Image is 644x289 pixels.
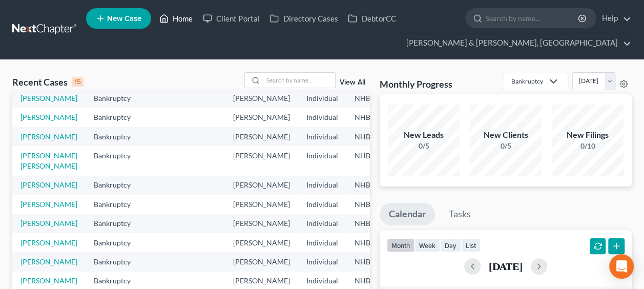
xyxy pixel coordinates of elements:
[470,141,542,151] div: 0/5
[298,233,346,252] td: Individual
[20,94,77,102] a: [PERSON_NAME]
[20,276,77,285] a: [PERSON_NAME]
[107,15,141,23] span: New Case
[86,146,150,175] td: Bankruptcy
[225,127,298,146] td: [PERSON_NAME]
[489,261,523,272] h2: [DATE]
[154,9,198,28] a: Home
[380,78,452,90] h3: Monthly Progress
[346,108,397,127] td: NHB
[298,89,346,108] td: Individual
[298,252,346,271] td: Individual
[346,195,397,214] td: NHB
[20,132,77,141] a: [PERSON_NAME]
[387,238,414,252] button: month
[72,77,84,87] div: 15
[298,127,346,146] td: Individual
[86,214,150,233] td: Bankruptcy
[20,238,77,247] a: [PERSON_NAME]
[225,195,298,214] td: [PERSON_NAME]
[86,89,150,108] td: Bankruptcy
[346,176,397,195] td: NHB
[609,254,634,279] div: Open Intercom Messenger
[20,151,77,170] a: [PERSON_NAME] [PERSON_NAME]
[298,214,346,233] td: Individual
[225,214,298,233] td: [PERSON_NAME]
[388,141,460,151] div: 0/5
[225,108,298,127] td: [PERSON_NAME]
[86,127,150,146] td: Bankruptcy
[343,9,401,28] a: DebtorCC
[346,127,397,146] td: NHB
[86,252,150,271] td: Bankruptcy
[440,238,461,252] button: day
[414,238,440,252] button: week
[388,129,460,141] div: New Leads
[346,146,397,175] td: NHB
[346,252,397,271] td: NHB
[597,9,631,28] a: Help
[225,89,298,108] td: [PERSON_NAME]
[346,214,397,233] td: NHB
[263,73,335,88] input: Search by name...
[552,141,624,151] div: 0/10
[198,9,264,28] a: Client Portal
[298,146,346,175] td: Individual
[346,89,397,108] td: NHB
[20,180,77,189] a: [PERSON_NAME]
[225,146,298,175] td: [PERSON_NAME]
[511,77,543,86] div: Bankruptcy
[20,219,77,228] a: [PERSON_NAME]
[264,9,343,28] a: Directory Cases
[86,233,150,252] td: Bankruptcy
[86,176,150,195] td: Bankruptcy
[20,257,77,266] a: [PERSON_NAME]
[225,176,298,195] td: [PERSON_NAME]
[298,195,346,214] td: Individual
[340,79,365,86] a: View All
[470,129,542,141] div: New Clients
[86,108,150,127] td: Bankruptcy
[298,108,346,127] td: Individual
[20,113,77,121] a: [PERSON_NAME]
[298,176,346,195] td: Individual
[461,238,481,252] button: list
[12,76,84,88] div: Recent Cases
[86,195,150,214] td: Bankruptcy
[401,34,631,52] a: [PERSON_NAME] & [PERSON_NAME], [GEOGRAPHIC_DATA]
[225,252,298,271] td: [PERSON_NAME]
[552,129,624,141] div: New Filings
[380,203,435,225] a: Calendar
[346,233,397,252] td: NHB
[225,233,298,252] td: [PERSON_NAME]
[440,203,480,225] a: Tasks
[486,9,579,28] input: Search by name...
[20,200,77,209] a: [PERSON_NAME]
